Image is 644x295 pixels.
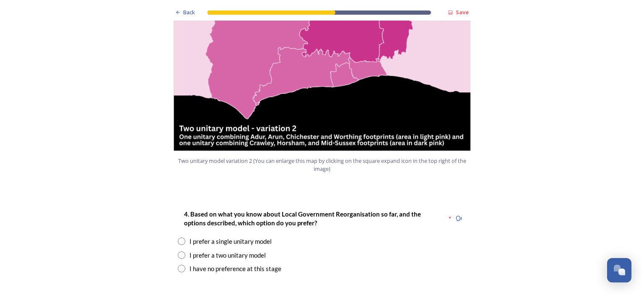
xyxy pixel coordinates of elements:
span: Back [183,8,195,16]
strong: Save [456,8,469,16]
div: I prefer a single unitary model [190,237,272,246]
div: I prefer a two unitary model [190,251,266,260]
button: Open Chat [607,258,631,282]
strong: 4. Based on what you know about Local Government Reorganisation so far, and the options described... [184,210,422,227]
div: I have no preference at this stage [190,264,281,274]
span: Two unitary model variation 2 (You can enlarge this map by clicking on the square expand icon in ... [177,157,467,173]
